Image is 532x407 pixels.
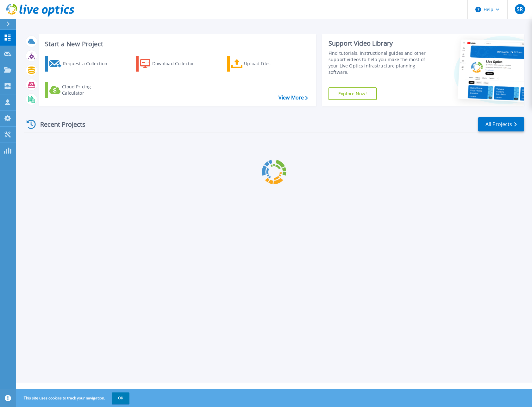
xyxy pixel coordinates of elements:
span: SR [517,7,523,12]
a: Request a Collection [45,56,116,72]
a: Explore Now! [329,87,377,100]
div: Cloud Pricing Calculator [62,84,113,96]
a: Cloud Pricing Calculator [45,82,116,98]
a: All Projects [478,117,524,131]
button: OK [112,392,129,404]
a: Download Collector [136,56,206,72]
div: Request a Collection [63,57,114,70]
div: Upload Files [244,57,295,70]
div: Download Collector [152,57,203,70]
a: Upload Files [227,56,297,72]
div: Find tutorials, instructional guides and other support videos to help you make the most of your L... [329,50,431,75]
a: View More [279,95,308,101]
div: Recent Projects [24,117,94,132]
h3: Start a New Project [45,41,308,48]
div: Support Video Library [329,39,431,48]
span: This site uses cookies to track your navigation. [17,392,129,404]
